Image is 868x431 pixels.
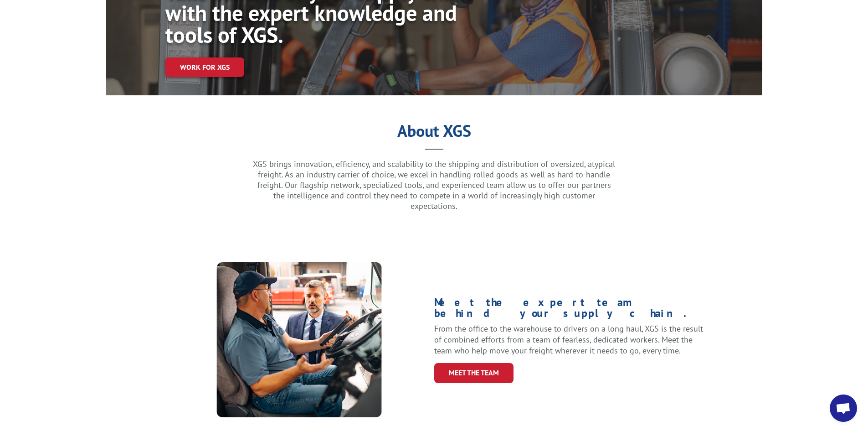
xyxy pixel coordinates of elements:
p: XGS brings innovation, efficiency, and scalability to the shipping and distribution of oversized,... [252,159,616,211]
h1: About XGS [106,125,762,142]
div: Open chat [830,395,857,422]
p: From the office to the warehouse to drivers on a long haul, XGS is the result of combined efforts... [434,323,704,356]
h1: Meet the expert team behind your supply chain. [434,297,704,323]
a: Meet the Team [434,363,514,383]
img: XpressGlobal_MeettheTeam [216,262,382,418]
a: Work for XGS [165,57,244,77]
